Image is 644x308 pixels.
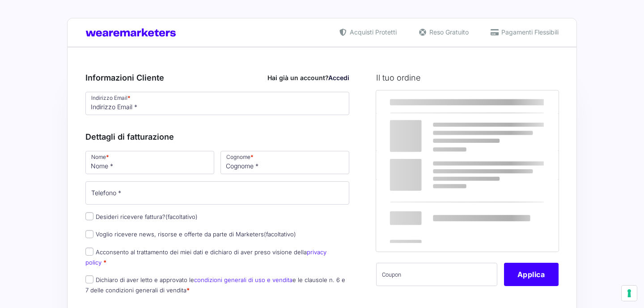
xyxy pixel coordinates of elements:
[85,248,326,266] label: Acconsento al trattamento dei miei dati e dichiaro di aver preso visione della
[220,151,349,174] input: Cognome *
[499,27,559,37] span: Pagamenti Flessibili
[376,90,481,114] th: Prodotto
[481,90,559,114] th: Subtotale
[85,276,345,294] label: Dichiaro di aver letto e approvato le e le clausole n. 6 e 7 delle condizioni generali di vendita
[85,212,93,220] input: Desideri ricevere fattura?(facoltativo)
[165,213,198,220] span: (facoltativo)
[267,73,349,82] div: Hai già un account?
[85,213,198,220] label: Desideri ricevere fattura?
[85,151,214,174] input: Nome *
[85,92,349,115] input: Indirizzo Email *
[85,275,93,283] input: Dichiaro di aver letto e approvato lecondizioni generali di uso e venditae le clausole n. 6 e 7 d...
[85,181,349,205] input: Telefono *
[427,27,469,37] span: Reso Gratuito
[85,131,349,143] h3: Dettagli di fatturazione
[376,151,481,179] th: Subtotale
[376,114,481,151] td: Marketers World 2025 - MW25 Ticket Standard
[85,230,93,238] input: Voglio ricevere news, risorse e offerte da parte di Marketers(facoltativo)
[85,231,296,238] label: Voglio ricevere news, risorse e offerte da parte di Marketers
[376,179,481,251] th: Totale
[85,248,93,256] input: Acconsento al trattamento dei miei dati e dichiaro di aver preso visione dellaprivacy policy
[85,72,349,84] h3: Informazioni Cliente
[347,27,397,37] span: Acquisti Protetti
[264,231,296,238] span: (facoltativo)
[194,276,292,283] a: condizioni generali di uso e vendita
[376,72,559,84] h3: Il tuo ordine
[504,263,559,286] button: Applica
[622,286,637,301] button: Le tue preferenze relative al consenso per le tecnologie di tracciamento
[328,74,349,81] a: Accedi
[376,263,497,286] input: Coupon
